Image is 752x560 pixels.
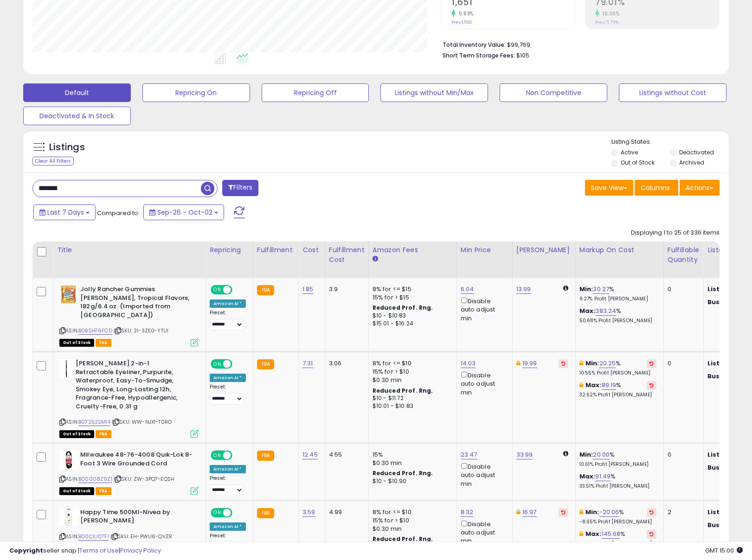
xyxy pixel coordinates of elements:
span: Last 7 Days [47,208,84,217]
a: 16.97 [522,508,537,517]
b: Max: [579,472,596,481]
div: ASIN: [59,451,199,494]
div: Title [57,245,202,255]
a: 13.99 [516,285,531,294]
small: 5.83% [456,10,474,17]
div: % [579,508,656,525]
p: 9.27% Profit [PERSON_NAME] [579,296,656,302]
button: Save View [585,180,633,196]
a: 89.19 [602,381,617,390]
div: Preset: [210,384,246,405]
img: 31yyw2hy5bL._SL40_.jpg [59,508,78,527]
a: 6.04 [461,285,474,294]
li: $99,769 [443,38,713,50]
div: $10 - $11.72 [373,395,450,402]
span: | SKU: WW-NJX1-T0RO [112,418,172,426]
span: | SKU: 2I-3ZE0-YTUI [114,327,168,334]
div: % [579,307,656,324]
div: $15.01 - $16.24 [373,320,450,328]
span: All listings that are currently out of stock and unavailable for purchase on Amazon [59,430,94,438]
span: Sep-26 - Oct-02 [157,208,212,217]
span: Compared to: [97,209,140,217]
b: Max: [585,529,602,538]
small: 10.06% [599,10,619,17]
button: Non Competitive [500,83,607,102]
div: 15% for > $10 [373,516,450,525]
img: 214bm-t1awL._SL40_.jpg [59,359,73,378]
div: 0 [668,359,696,368]
b: Total Inventory Value: [443,41,506,49]
div: Fulfillable Quantity [668,245,700,265]
span: OFF [231,452,246,459]
div: Fulfillment [257,245,295,255]
b: Listed Price: [707,450,750,459]
b: Min: [585,508,599,516]
b: Listed Price: [707,359,750,368]
div: Repricing [210,245,249,255]
b: Min: [579,450,593,459]
b: Reduced Prof. Rng. [373,387,433,395]
span: All listings that are currently out of stock and unavailable for purchase on Amazon [59,339,94,347]
div: ASIN: [59,359,199,437]
label: Archived [679,159,704,166]
b: Reduced Prof. Rng. [373,304,433,312]
div: Displaying 1 to 25 of 336 items [631,229,720,237]
b: Milwaukee 48-76-4008 Quik-Lok 8-Foot 3 Wire Grounded Cord [80,451,193,470]
h5: Listings [49,141,85,154]
a: 1.85 [302,285,314,294]
div: Clear All Filters [32,157,74,165]
p: -8.65% Profit [PERSON_NAME] [579,519,656,525]
a: Privacy Policy [120,546,161,555]
div: [PERSON_NAME] [516,245,572,255]
b: Listed Price: [707,285,750,293]
b: Min: [585,359,599,368]
span: FBA [96,487,111,495]
div: seller snap | | [9,547,161,555]
div: Cost [302,245,321,255]
p: 10.61% Profit [PERSON_NAME] [579,461,656,468]
p: 32.62% Profit [PERSON_NAME] [579,392,656,398]
a: 3.59 [302,508,315,517]
button: Repricing On [142,83,250,102]
span: All listings that are currently out of stock and unavailable for purchase on Amazon [59,487,94,495]
div: 0 [668,451,696,459]
span: OFF [231,360,246,368]
div: Amazon Fees [373,245,453,255]
div: 0 [668,285,696,293]
span: ON [212,360,223,368]
button: Columns [635,180,678,196]
div: ASIN: [59,285,199,345]
a: 30.27 [593,285,609,294]
button: Default [23,83,131,102]
p: Listing States: [611,138,729,146]
a: 14.03 [461,359,476,368]
b: Reduced Prof. Rng. [373,469,433,477]
img: 2112YYgbhcL._SL40_.jpg [59,451,78,469]
div: Disable auto adjust min [461,370,505,397]
a: 145.68 [602,529,621,539]
b: Min: [579,285,593,293]
div: 4.99 [329,508,361,516]
div: 2 [668,508,696,516]
small: FBA [257,508,274,518]
small: Amazon Fees. [373,255,378,263]
a: B07252SM14 [78,418,110,426]
a: Terms of Use [79,546,119,555]
p: 50.68% Profit [PERSON_NAME] [579,318,656,324]
label: Out of Stock [621,159,655,166]
div: 4.55 [329,451,361,459]
span: $105 [516,51,529,60]
a: 91.49 [595,472,611,481]
small: FBA [257,451,274,461]
div: Amazon AI * [210,374,246,382]
span: Columns [641,183,670,192]
div: $0.30 min [373,376,450,384]
div: 8% for <= $15 [373,285,450,293]
button: Actions [680,180,720,196]
div: Disable auto adjust min [461,519,505,546]
span: ON [212,452,223,459]
span: FBA [96,339,111,347]
small: Prev: 71.79% [595,19,618,25]
div: % [579,359,656,376]
b: Listed Price: [707,508,750,516]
